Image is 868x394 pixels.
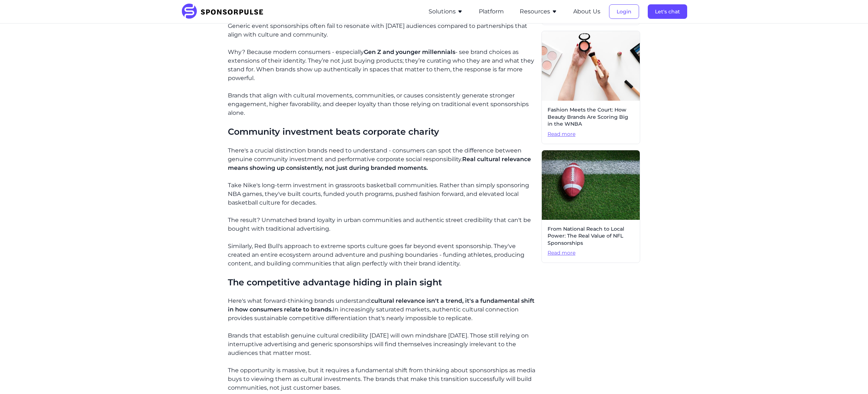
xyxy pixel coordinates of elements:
img: Image by Curated Lifestyle courtesy of Unsplash [542,31,640,101]
img: SponsorPulse [181,4,269,20]
a: Let's chat [648,8,687,15]
p: Here's what forward-thinking brands understand: In increasingly saturated markets, authentic cult... [228,297,536,323]
iframe: Chat Widget [832,359,868,394]
a: Login [609,8,639,15]
p: Traditional sponsorship models built on mass reach and logo visibility are losing their effective... [228,13,536,39]
span: The competitive advantage hiding in plain sight [228,277,442,288]
p: The opportunity is massive, but it requires a fundamental shift from thinking about sponsorships ... [228,366,536,392]
button: Platform [479,7,504,16]
p: Brands that establish genuine cultural credibility [DATE] will own mindshare [DATE]. Those still ... [228,331,536,357]
button: Login [609,4,639,19]
button: Solutions [429,7,463,16]
button: Let's chat [648,4,687,19]
a: About Us [573,8,600,15]
span: Fashion Meets the Court: How Beauty Brands Are Scoring Big in the WNBA [548,106,634,128]
p: Take Nike's long-term investment in grassroots basketball communities. Rather than simply sponsor... [228,181,536,207]
p: There's a crucial distinction brands need to understand - consumers can spot the difference betwe... [228,146,536,172]
p: Brands that align with cultural movements, communities, or causes consistently generate stronger ... [228,91,536,117]
img: Getty Images courtesy of Unsplash [542,150,640,220]
a: Platform [479,8,504,15]
span: Community investment beats corporate charity [228,126,439,137]
button: Resources [520,7,557,16]
p: Why? Because modern consumers - especially - see brand choices as extensions of their identity. T... [228,48,536,83]
p: The result? Unmatched brand loyalty in urban communities and authentic street credibility that ca... [228,216,536,233]
p: Similarly, Red Bull's approach to extreme sports culture goes far beyond event sponsorship. They'... [228,242,536,268]
span: cultural relevance isn't a trend, it's a fundamental shift in how consumers relate to brands. [228,297,535,313]
span: Read more [548,250,634,257]
a: Fashion Meets the Court: How Beauty Brands Are Scoring Big in the WNBARead more [541,31,640,144]
span: Real cultural relevance means showing up consistently, not just during branded moments. [228,156,531,171]
a: From National Reach to Local Power: The Real Value of NFL SponsorshipsRead more [541,150,640,263]
span: Gen Z and younger millennials [364,49,455,55]
span: Read more [548,131,634,138]
button: About Us [573,7,600,16]
span: From National Reach to Local Power: The Real Value of NFL Sponsorships [548,226,634,247]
